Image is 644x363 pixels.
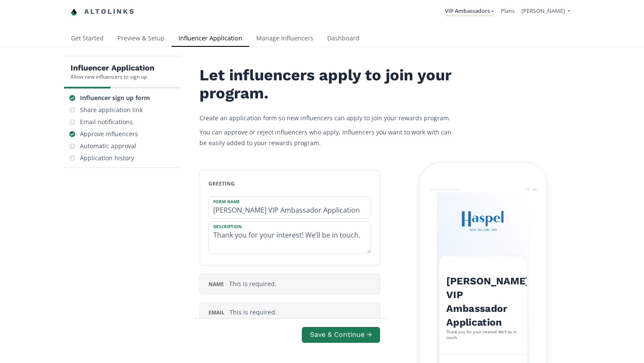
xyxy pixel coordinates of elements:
div: Approve influencers [80,130,138,138]
p: You can approve or reject influencers who apply. Influencers you want to work with can be easily ... [199,127,457,148]
span: This is required. [230,308,277,316]
h2: [PERSON_NAME] VIP Ambassador Application [446,275,520,329]
div: Influencer sign up form [80,94,150,102]
a: Get Started [64,31,110,48]
span: This is required. [229,280,276,288]
div: Share application link [80,106,143,114]
span: [PERSON_NAME] [521,7,565,15]
p: Create an application form so new influencers can apply to join your rewards program. [199,113,457,123]
div: Allow new influencers to sign up [71,73,154,80]
span: email [209,309,224,316]
a: Altolinks [71,5,135,19]
div: Email notifications [80,118,133,126]
div: Automatic approval [80,142,136,150]
h5: Influencer Application [71,63,154,73]
button: Save & Continue → [302,327,380,343]
a: Influencer Application [172,31,249,48]
a: Dashboard [320,31,366,48]
iframe: chat widget [9,9,36,34]
a: VIP Ambassadors [445,7,494,16]
a: [PERSON_NAME] [521,7,570,17]
a: Preview & Setup [110,31,172,48]
textarea: Thank you for your interest! We’ll be in touch. [209,222,371,253]
a: Manage Influencers [249,31,320,48]
div: Thank you for your interest! We’ll be in touch. [446,329,520,341]
label: Description [209,222,362,229]
h2: Let influencers apply to join your program. [199,67,457,102]
div: Influencer's Phone [429,187,460,192]
img: favicon-32x32.png [71,9,77,15]
img: 3HsefsGFFCdV [462,210,505,231]
div: Application history [80,154,134,162]
a: Plans [501,7,515,15]
span: name [209,281,224,288]
span: greeting [209,180,235,187]
label: Form Name [209,197,362,204]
